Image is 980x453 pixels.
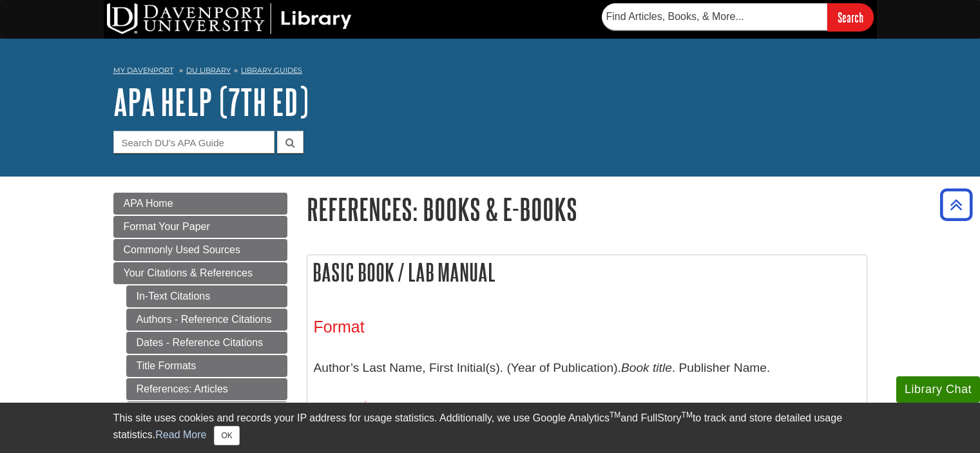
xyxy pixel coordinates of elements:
a: Title Formats [126,355,287,377]
a: References: Books & E-books [126,401,287,423]
button: Close [214,426,239,445]
input: Find Articles, Books, & More... [602,3,827,30]
h2: Basic Book / Lab Manual [307,255,867,289]
h3: Example [314,399,860,418]
a: APA Help (7th Ed) [113,82,309,122]
a: Commonly Used Sources [113,239,287,261]
a: In-Text Citations [126,285,287,307]
sup: TM [610,410,620,419]
i: Book title [621,361,672,374]
a: Format Your Paper [113,216,287,238]
nav: breadcrumb [113,62,867,82]
button: Library Chat [896,376,980,403]
span: Your Citations & References [124,267,253,278]
a: My Davenport [113,65,173,76]
a: DU Library [186,66,231,75]
input: Search [827,3,874,31]
a: Read More [155,429,206,440]
a: Library Guides [241,66,302,75]
img: DU Library [107,3,352,34]
form: Searches DU Library's articles, books, and more [602,3,874,31]
a: APA Home [113,193,287,215]
a: Back to Top [936,196,977,213]
span: Format Your Paper [124,221,210,232]
div: This site uses cookies and records your IP address for usage statistics. Additionally, we use Goo... [113,410,867,445]
input: Search DU's APA Guide [113,131,274,153]
h3: Format [314,318,860,336]
a: Dates - Reference Citations [126,332,287,354]
span: APA Home [124,198,173,209]
a: Your Citations & References [113,262,287,284]
sup: TM [682,410,693,419]
a: Authors - Reference Citations [126,309,287,331]
h1: References: Books & E-books [307,193,867,226]
span: Commonly Used Sources [124,244,240,255]
p: Author’s Last Name, First Initial(s). (Year of Publication). . Publisher Name. [314,349,860,387]
a: References: Articles [126,378,287,400]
